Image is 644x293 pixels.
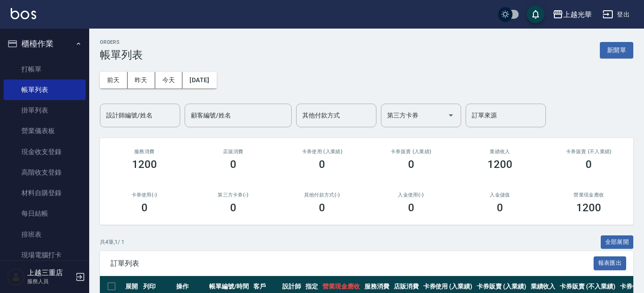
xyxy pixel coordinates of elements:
[408,158,414,171] h3: 0
[4,121,86,141] a: 營業儀表板
[182,72,216,88] button: [DATE]
[100,39,143,45] h2: ORDERS
[27,277,73,285] p: 服務人員
[444,108,458,122] button: Open
[601,235,634,249] button: 全部展開
[4,142,86,162] a: 現金收支登錄
[466,192,533,198] h2: 入金儲值
[600,42,633,59] button: 新開單
[4,100,86,121] a: 掛單列表
[594,256,627,270] button: 報表匯出
[555,192,623,198] h2: 營業現金應收
[132,158,157,171] h3: 1200
[466,149,533,155] h2: 業績收入
[111,149,178,155] h3: 服務消費
[563,9,592,20] div: 上越光華
[4,162,86,183] a: 高階收支登錄
[377,149,445,155] h2: 卡券販賣 (入業績)
[586,158,592,171] h3: 0
[576,201,601,214] h3: 1200
[4,32,86,55] button: 櫃檯作業
[527,5,545,23] button: save
[549,5,595,24] button: 上越光華
[4,59,86,80] a: 打帳單
[230,201,236,214] h3: 0
[155,72,183,88] button: 今天
[377,192,445,198] h2: 入金使用(-)
[594,259,627,267] a: 報表匯出
[199,149,267,155] h2: 店販消費
[100,72,128,88] button: 前天
[4,183,86,203] a: 材料自購登錄
[11,8,36,19] img: Logo
[319,158,325,171] h3: 0
[4,80,86,100] a: 帳單列表
[4,203,86,224] a: 每日結帳
[199,192,267,198] h2: 第三方卡券(-)
[111,259,594,268] span: 訂單列表
[111,192,178,198] h2: 卡券使用(-)
[128,72,155,88] button: 昨天
[599,6,633,23] button: 登出
[289,192,356,198] h2: 其他付款方式(-)
[497,201,503,214] h3: 0
[600,46,633,54] a: 新開單
[141,201,148,214] h3: 0
[289,149,356,155] h2: 卡券使用 (入業績)
[555,149,623,155] h2: 卡券販賣 (不入業績)
[408,201,414,214] h3: 0
[7,268,25,286] img: Person
[100,238,124,246] p: 共 4 筆, 1 / 1
[4,245,86,265] a: 現場電腦打卡
[319,201,325,214] h3: 0
[100,49,143,61] h3: 帳單列表
[27,268,73,277] h5: 上越三重店
[230,158,236,171] h3: 0
[4,224,86,245] a: 排班表
[487,158,512,171] h3: 1200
